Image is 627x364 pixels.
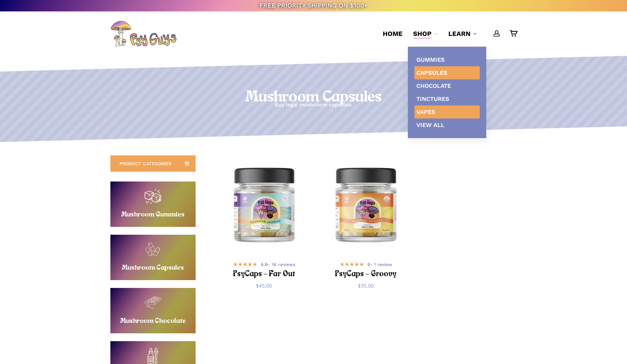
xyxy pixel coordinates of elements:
a: 5- 1 review PsyCaps – Groovy [326,260,406,277]
span: Home [383,30,403,38]
a: Tinctures [414,92,480,105]
a: Shop [413,29,438,38]
span: Capsules [416,69,447,76]
span: - 1 review [367,261,392,268]
span: Gummies [416,56,445,63]
img: Psy Guys Mushroom Capsules, Hero Dose bottle [217,157,312,252]
span: Chocolate [416,82,451,89]
span: Tinctures [416,95,449,102]
a: Learn [448,29,477,38]
span: Learn [448,30,471,38]
a: View All [414,119,480,132]
a: Home [383,29,403,38]
b: 4.9 [261,262,268,267]
a: Cart [510,30,517,37]
a: Vapes [414,105,480,119]
a: 4.9- 16 reviews PsyCaps – Far Out [225,260,304,277]
span: PRODUCT CATEGORIES [120,160,171,167]
img: PsyGuys [110,21,176,47]
span: View All [416,121,444,128]
b: 5 [367,262,370,267]
bdi: 35.00 [358,282,374,289]
span: - 16 reviews [261,261,295,268]
span: $ [256,282,259,289]
a: Chocolate [414,79,480,92]
a: Gummies [414,53,480,66]
span: Vapes [416,108,435,115]
bdi: 45.00 [256,282,272,289]
a: PsyCaps - Far Out [217,157,312,252]
a: PRODUCT CATEGORIES [110,155,196,172]
a: Capsules [414,66,480,79]
span: $ [358,282,361,289]
nav: Main Menu [378,11,517,56]
span: Shop [413,30,431,38]
a: PsyCaps - Groovy [318,157,414,252]
h2: PsyCaps – Groovy [326,268,406,280]
h2: PsyCaps – Far Out [225,268,304,280]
